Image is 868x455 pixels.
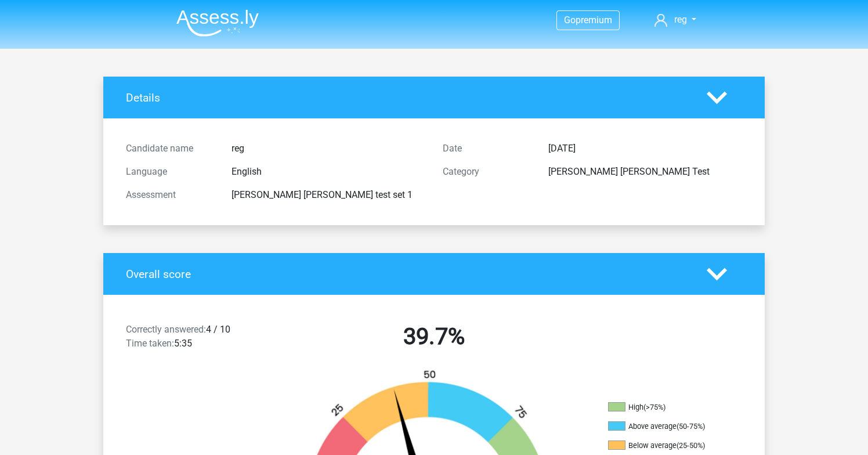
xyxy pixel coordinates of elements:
div: Candidate name [117,142,223,156]
div: English [223,165,434,179]
div: reg [223,142,434,156]
div: Category [434,165,540,179]
span: Correctly answered: [126,324,206,335]
div: (50-75%) [677,422,705,431]
img: Assessly [176,9,259,37]
div: [DATE] [540,142,751,156]
h4: Details [126,91,689,104]
span: premium [576,15,612,26]
div: (25-50%) [677,441,705,450]
a: reg [650,13,701,27]
div: 4 / 10 5:35 [117,323,276,355]
li: Below average [608,440,724,451]
div: (>75%) [643,403,666,411]
li: Above average [608,421,724,432]
span: Go [564,15,576,26]
li: High [608,402,724,413]
span: reg [674,14,687,25]
h2: 39.7% [284,323,584,351]
div: [PERSON_NAME] [PERSON_NAME] test set 1 [223,188,434,202]
a: Gopremium [557,12,619,28]
div: Language [117,165,223,179]
div: Date [434,142,540,156]
span: Time taken: [126,338,174,349]
h4: Overall score [126,268,689,281]
div: Assessment [117,188,223,202]
div: [PERSON_NAME] [PERSON_NAME] Test [540,165,751,179]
